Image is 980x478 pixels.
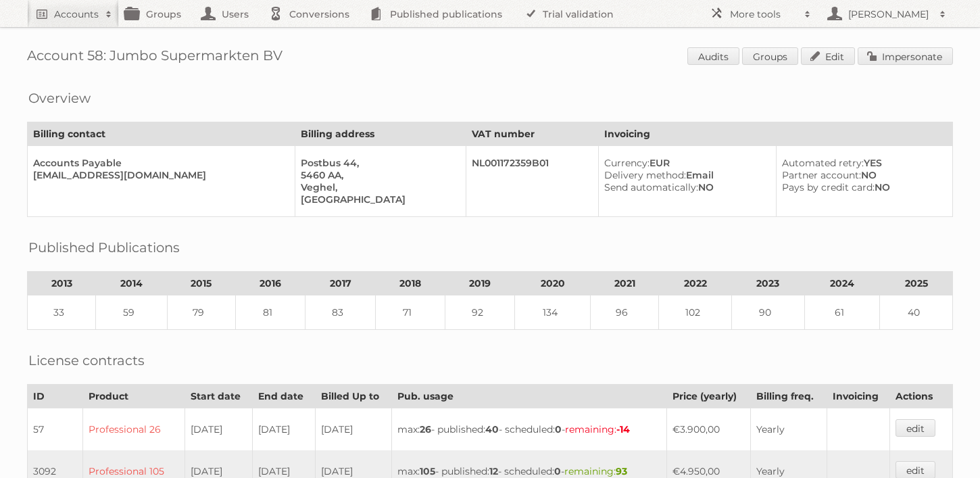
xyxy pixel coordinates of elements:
[301,169,456,181] div: 5460 AA,
[167,295,235,330] td: 79
[667,385,751,408] th: Price (yearly)
[742,47,798,65] a: Groups
[167,272,235,295] th: 2015
[445,295,515,330] td: 92
[896,419,935,437] a: edit
[295,122,466,146] th: Billing address
[466,146,599,217] td: NL001172359B01
[858,47,953,65] a: Impersonate
[96,295,167,330] td: 59
[880,295,953,330] td: 40
[28,385,83,408] th: ID
[305,272,375,295] th: 2017
[54,7,99,21] h2: Accounts
[420,423,431,435] strong: 26
[445,272,515,295] th: 2019
[564,465,627,477] span: remaining:
[28,88,91,108] h2: Overview
[301,193,456,206] div: [GEOGRAPHIC_DATA]
[732,295,805,330] td: 90
[28,295,96,330] td: 33
[301,181,456,193] div: Veghel,
[604,169,686,181] span: Delivery method:
[392,408,667,451] td: max: - published: - scheduled: -
[604,157,650,169] span: Currency:
[27,47,953,68] h1: Account 58: Jumbo Supermarkten BV
[591,295,659,330] td: 96
[185,408,252,451] td: [DATE]
[554,465,561,477] strong: 0
[730,7,798,21] h2: More tools
[28,272,96,295] th: 2013
[565,423,630,435] span: remaining:
[82,408,185,451] td: Professional 26
[782,181,875,193] span: Pays by credit card:
[253,408,316,451] td: [DATE]
[667,408,751,451] td: €3.900,00
[392,385,667,408] th: Pub. usage
[489,465,498,477] strong: 12
[782,169,861,181] span: Partner account:
[604,181,765,193] div: NO
[890,385,953,408] th: Actions
[604,181,698,193] span: Send automatically:
[28,350,145,371] h2: License contracts
[845,7,933,21] h2: [PERSON_NAME]
[732,272,805,295] th: 2023
[235,295,305,330] td: 81
[515,272,591,295] th: 2020
[604,157,765,169] div: EUR
[659,295,732,330] td: 102
[687,47,739,65] a: Audits
[253,385,316,408] th: End date
[466,122,599,146] th: VAT number
[880,272,953,295] th: 2025
[782,181,941,193] div: NO
[616,465,627,477] strong: 93
[28,237,180,258] h2: Published Publications
[616,423,630,435] strong: -14
[375,272,445,295] th: 2018
[827,385,890,408] th: Invoicing
[804,272,880,295] th: 2024
[515,295,591,330] td: 134
[28,122,295,146] th: Billing contact
[485,423,499,435] strong: 40
[28,408,83,451] td: 57
[555,423,562,435] strong: 0
[804,295,880,330] td: 61
[33,157,284,169] div: Accounts Payable
[375,295,445,330] td: 71
[315,385,392,408] th: Billed Up to
[185,385,252,408] th: Start date
[315,408,392,451] td: [DATE]
[301,157,456,169] div: Postbus 44,
[82,385,185,408] th: Product
[591,272,659,295] th: 2021
[782,169,941,181] div: NO
[782,157,941,169] div: YES
[599,122,953,146] th: Invoicing
[96,272,167,295] th: 2014
[659,272,732,295] th: 2022
[782,157,864,169] span: Automated retry:
[801,47,855,65] a: Edit
[604,169,765,181] div: Email
[750,385,827,408] th: Billing freq.
[305,295,375,330] td: 83
[420,465,435,477] strong: 105
[750,408,827,451] td: Yearly
[235,272,305,295] th: 2016
[33,169,284,181] div: [EMAIL_ADDRESS][DOMAIN_NAME]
